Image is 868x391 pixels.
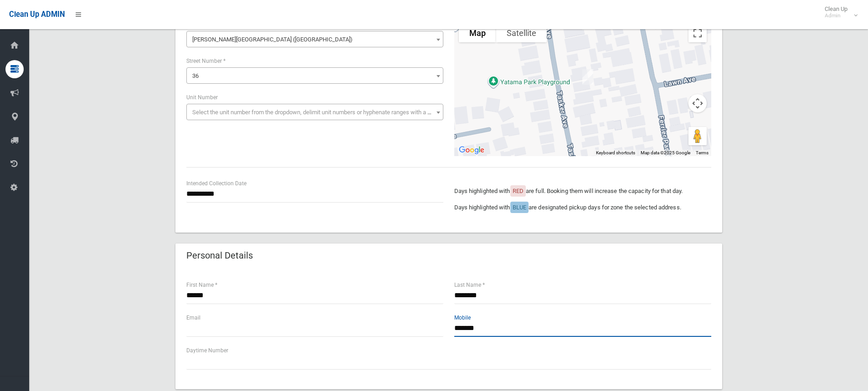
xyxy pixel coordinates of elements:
[579,66,597,88] div: 36 Tasker Avenue, CLEMTON PARK NSW 2206
[513,204,526,211] span: BLUE
[454,202,711,213] p: Days highlighted with are designated pickup days for zone the selected address.
[825,12,847,19] small: Admin
[189,33,441,46] span: Tasker Avenue (CLEMTON PARK 2206)
[696,150,709,155] a: Terms (opens in new tab)
[641,150,690,155] span: Map data ©2025 Google
[688,94,707,112] button: Map camera controls
[688,24,707,42] button: Toggle fullscreen view
[596,150,635,156] button: Keyboard shortcuts
[186,67,443,84] span: 36
[496,24,547,42] button: Show satellite imagery
[192,72,199,79] span: 36
[457,144,487,156] a: Open this area in Google Maps (opens a new window)
[457,144,487,156] img: Google
[459,24,496,42] button: Show street map
[688,127,707,145] button: Drag Pegman onto the map to open Street View
[186,31,443,47] span: Tasker Avenue (CLEMTON PARK 2206)
[513,188,524,194] span: RED
[9,10,65,19] span: Clean Up ADMIN
[189,70,441,82] span: 36
[175,247,264,264] header: Personal Details
[820,5,857,19] span: Clean Up
[454,186,711,197] p: Days highlighted with are full. Booking them will increase the capacity for that day.
[192,109,447,116] span: Select the unit number from the dropdown, delimit unit numbers or hyphenate ranges with a comma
